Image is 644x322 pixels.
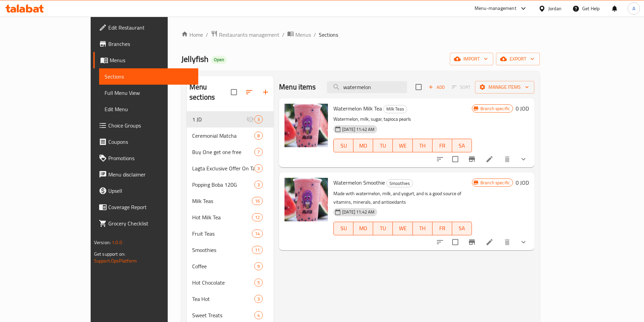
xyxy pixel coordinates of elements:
[353,139,373,152] button: MO
[227,85,241,99] span: Select all sections
[386,179,413,187] div: Smoothies
[192,148,254,156] div: Buy One get one free
[252,213,263,221] div: items
[255,149,262,155] span: 7
[387,180,412,187] span: Smoothies
[282,31,284,39] li: /
[287,30,311,39] a: Menus
[94,256,137,265] a: Support.OpsPlatform
[475,81,534,94] button: Manage items
[252,246,263,254] div: items
[99,68,198,85] a: Sections
[108,154,193,162] span: Promotions
[108,121,193,130] span: Choice Groups
[192,115,246,123] div: 1 JD
[295,31,311,39] span: Menus
[519,238,528,246] svg: Show Choices
[181,30,540,39] nav: breadcrumb
[187,128,274,144] div: Ceremonial Matcha8
[450,53,493,65] button: import
[192,213,252,221] div: Hot Milk Tea
[319,31,338,39] span: Sections
[478,180,513,186] span: Branch specific
[94,250,125,258] span: Get support on:
[373,222,393,235] button: TU
[501,55,534,63] span: export
[108,170,193,179] span: Menu disclaimer
[187,176,274,193] div: Popping Boba 120G3
[464,151,480,167] button: Branch-specific-item
[192,246,252,254] span: Smoothies
[105,105,193,113] span: Edit Menu
[427,83,446,91] span: Add
[432,151,448,167] button: sort-choices
[333,222,353,235] button: SU
[241,84,257,100] span: Sort sections
[192,230,252,238] div: Fruit Teas
[499,234,515,250] button: delete
[112,238,122,247] span: 1.0.0
[395,223,410,233] span: WE
[327,81,407,93] input: search
[632,5,635,12] span: A
[284,104,328,147] img: Watermelon Milk Tea
[255,133,262,139] span: 8
[464,234,480,250] button: Branch-specific-item
[192,197,252,205] span: Milk Teas
[432,234,448,250] button: sort-choices
[376,223,390,233] span: TU
[433,222,452,235] button: FR
[187,144,274,160] div: Buy One get one free7
[411,80,426,94] span: Select section
[252,198,262,204] span: 16
[333,103,382,114] span: Watermelon Milk Tea
[393,222,412,235] button: WE
[452,139,472,152] button: SA
[192,262,254,270] div: Coffee
[339,126,377,133] span: [DATE] 11:42 AM
[255,182,262,188] span: 3
[255,312,262,319] span: 4
[356,223,370,233] span: MO
[252,197,263,205] div: items
[435,223,449,233] span: FR
[499,151,515,167] button: delete
[187,258,274,274] div: Coffee9
[452,222,472,235] button: SA
[252,230,263,238] div: items
[252,231,262,237] span: 14
[448,152,462,166] span: Select to update
[192,295,254,303] span: Tea Hot
[447,82,475,92] span: Select section first
[93,166,198,183] a: Menu disclaimer
[455,55,488,63] span: import
[105,89,193,97] span: Full Menu View
[252,214,262,221] span: 12
[187,111,274,128] div: 1 JD3
[108,187,193,195] span: Upsell
[187,274,274,291] div: Hot Chocolate5
[333,139,353,152] button: SU
[519,155,528,163] svg: Show Choices
[336,223,351,233] span: SU
[192,181,254,189] div: Popping Boba 120G
[93,52,198,68] a: Menus
[254,132,263,140] div: items
[475,4,516,13] div: Menu-management
[108,219,193,227] span: Grocery Checklist
[108,138,193,146] span: Coupons
[93,19,198,36] a: Edit Restaurant
[108,23,193,32] span: Edit Restaurant
[478,105,513,112] span: Branch specific
[254,181,263,189] div: items
[187,193,274,209] div: Milk Teas16
[93,117,198,134] a: Choice Groups
[192,311,254,319] span: Sweet Treats
[485,238,494,246] a: Edit menu item
[211,30,279,39] a: Restaurants management
[93,134,198,150] a: Coupons
[192,278,254,287] div: Hot Chocolate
